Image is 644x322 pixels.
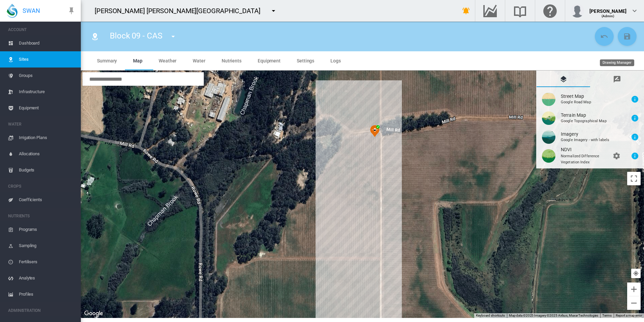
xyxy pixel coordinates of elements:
span: WATER [8,119,75,130]
md-tab-item: Map Layer Control [537,71,590,87]
button: Cancel Changes [595,27,614,46]
span: Sites [19,51,75,68]
button: Click to go to list of Sites [88,30,102,43]
md-icon: Go to the Data Hub [482,7,498,15]
button: Imagery Google Imagery - with labels Layer information [537,128,644,146]
button: icon-menu-down [166,30,180,43]
span: Analytes [19,270,75,286]
md-icon: Search the knowledge base [512,7,528,15]
md-icon: icon-message-draw [613,75,621,83]
a: Report a map error [616,314,642,317]
md-icon: Click here for help [542,7,558,15]
span: Coefficients [19,192,75,208]
span: Programs [19,221,75,238]
span: Groups [19,68,75,84]
button: Keyboard shortcuts [476,313,505,318]
span: Dashboard [19,35,75,51]
button: Layer information [628,111,642,125]
button: Your Location [631,269,641,278]
span: Water [193,58,205,63]
button: Layer information [628,92,642,106]
span: Map [133,58,142,63]
img: Google [83,309,105,318]
span: Equipment [19,100,75,116]
button: Layer information [628,130,642,144]
span: NUTRIENTS [8,211,75,221]
span: ACCOUNT [8,24,75,35]
button: Save Changes [618,27,637,46]
span: Summary [97,58,117,63]
md-icon: icon-content-save [623,32,631,41]
div: [PERSON_NAME] [589,5,626,12]
button: NDVI Normalized Difference Vegetation Index Layer settings Layer information [537,146,644,165]
button: icon-bell-ring [459,4,473,18]
md-icon: icon-information [631,133,639,141]
div: [PERSON_NAME] [PERSON_NAME][GEOGRAPHIC_DATA] [95,6,266,16]
span: CROPS [8,181,75,192]
span: Profiles [19,286,75,302]
button: Toggle fullscreen view [627,172,641,185]
md-icon: icon-pin [67,7,75,15]
button: Zoom in [627,283,641,296]
md-icon: icon-undo [600,32,608,41]
md-icon: icon-bell-ring [462,7,470,15]
button: icon-menu-down [267,4,280,18]
span: Allocations [19,146,75,162]
md-icon: icon-menu-down [169,32,177,41]
button: Layer settings [610,149,623,163]
button: Layer information [628,149,642,163]
a: Open this area in Google Maps (opens a new window) [83,309,105,318]
span: Weather [159,58,176,63]
md-icon: icon-chevron-down [631,7,639,15]
md-icon: icon-information [631,152,639,160]
a: Terms [602,314,612,317]
md-tooltip: Drawing Manager [600,59,634,66]
span: Infrastructure [19,84,75,100]
img: SWAN-Landscape-Logo-Colour-drop.png [7,4,18,18]
md-icon: icon-cog [612,152,620,160]
span: Irrigation Plans [19,130,75,146]
button: Terrain Map Google Topographical Map Layer information [537,109,644,128]
md-icon: icon-menu-down [269,7,278,15]
span: Nutrients [222,58,241,63]
md-tab-item: Drawing Manager [590,71,644,87]
span: Budgets [19,162,75,178]
span: SWAN [23,6,40,15]
span: Settings [297,58,314,63]
span: Fertilisers [19,254,75,270]
span: (Admin) [602,14,615,18]
md-icon: icon-map-marker-radius [91,32,99,41]
span: Block 09 - CAS [110,31,162,41]
span: ADMINISTRATION [8,305,75,316]
button: Zoom out [627,296,641,310]
img: profile.jpg [571,4,584,18]
span: Sampling [19,238,75,254]
span: Logs [330,58,341,63]
button: Street Map Google Road Map Layer information [537,90,644,109]
md-icon: icon-layers [559,75,568,83]
span: Equipment [258,58,281,63]
md-tab-content: Map Layer Control [537,87,644,168]
md-icon: icon-information [631,114,639,122]
md-icon: icon-information [631,95,639,103]
span: Map data ©2025 Imagery ©2025 Airbus, Maxar Technologies [509,314,599,317]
